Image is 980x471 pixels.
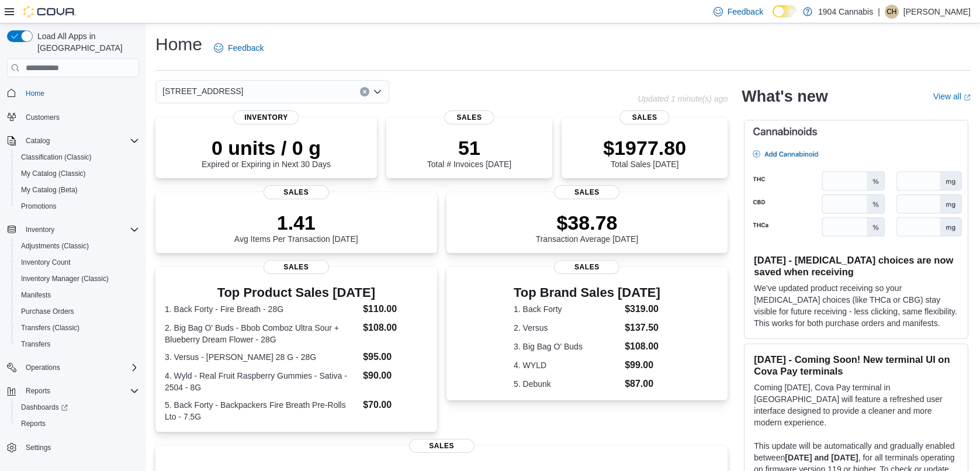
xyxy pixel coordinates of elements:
a: Classification (Classic) [16,150,96,164]
span: Promotions [16,199,139,213]
span: Inventory [26,225,54,234]
dt: 1. Back Forty [514,303,620,315]
span: Dark Mode [773,18,773,18]
span: Inventory Manager (Classic) [21,274,109,283]
a: Inventory Manager (Classic) [16,272,113,286]
span: Transfers (Classic) [21,323,79,333]
span: Promotions [21,202,57,211]
button: My Catalog (Beta) [12,182,144,198]
p: [PERSON_NAME] [903,5,971,19]
span: Settings [21,440,139,455]
h3: Top Brand Sales [DATE] [514,286,660,300]
button: My Catalog (Classic) [12,165,144,182]
span: Sales [554,260,619,274]
dt: 3. Big Bag O' Buds [514,341,620,352]
button: Settings [2,439,144,456]
dd: $319.00 [625,302,660,316]
span: Operations [21,361,139,375]
a: My Catalog (Classic) [16,167,91,181]
dt: 3. Versus - [PERSON_NAME] 28 G - 28G [165,351,358,363]
p: 0 units / 0 g [202,136,331,160]
a: Dashboards [16,400,72,414]
h1: Home [155,33,202,56]
span: Settings [26,443,51,452]
button: Home [2,84,144,101]
span: My Catalog (Beta) [16,183,139,197]
dd: $110.00 [363,302,427,316]
span: CH [886,5,896,19]
a: Feedback [209,36,268,60]
a: View allExternal link [933,92,971,101]
p: We've updated product receiving so your [MEDICAL_DATA] choices (like THCa or CBG) stay visible fo... [754,282,958,329]
button: Catalog [2,133,144,149]
dt: 2. Versus [514,322,620,334]
dd: $137.50 [625,321,660,335]
dd: $95.00 [363,350,427,364]
button: Clear input [360,87,369,96]
span: Manifests [21,290,51,300]
span: Inventory Manager (Classic) [16,272,139,286]
h3: Top Product Sales [DATE] [165,286,428,300]
span: Sales [264,185,329,199]
button: Catalog [21,134,54,148]
span: Dashboards [16,400,139,414]
a: Transfers [16,337,55,351]
a: My Catalog (Beta) [16,183,82,197]
div: Avg Items Per Transaction [DATE] [234,211,358,244]
button: Classification (Classic) [12,149,144,165]
span: Classification (Classic) [16,150,139,164]
dd: $70.00 [363,398,427,412]
span: Inventory [233,110,299,124]
a: Reports [16,417,50,431]
span: My Catalog (Classic) [16,167,139,181]
span: Reports [16,417,139,431]
span: Manifests [16,288,139,302]
span: My Catalog (Beta) [21,185,78,195]
dt: 5. Back Forty - Backpackers Fire Breath Pre-Rolls Lto - 7.5G [165,399,358,422]
dt: 2. Big Bag O' Buds - Bbob Comboz Ultra Sour + Blueberry Dream Flower - 28G [165,322,358,345]
button: Manifests [12,287,144,303]
button: Reports [2,383,144,399]
span: Reports [26,386,50,396]
div: Expired or Expiring in Next 30 Days [202,136,331,169]
dd: $108.00 [363,321,427,335]
button: Transfers (Classic) [12,320,144,336]
button: Promotions [12,198,144,214]
span: Customers [26,113,60,122]
span: Reports [21,384,139,398]
span: Feedback [228,42,264,54]
button: Operations [21,361,65,375]
dd: $87.00 [625,377,660,391]
span: Feedback [728,6,763,18]
button: Adjustments (Classic) [12,238,144,254]
dd: $108.00 [625,340,660,354]
span: Purchase Orders [16,304,139,318]
span: [STREET_ADDRESS] [162,84,243,98]
a: Transfers (Classic) [16,321,84,335]
p: 1.41 [234,211,358,234]
dt: 4. WYLD [514,359,620,371]
div: Transaction Average [DATE] [536,211,639,244]
span: Sales [409,439,475,453]
div: Total # Invoices [DATE] [427,136,511,169]
span: Sales [620,110,670,124]
input: Dark Mode [773,5,797,18]
span: Sales [444,110,494,124]
span: Home [26,89,44,98]
a: Inventory Count [16,255,75,269]
strong: [DATE] and [DATE] [785,453,858,462]
p: Coming [DATE], Cova Pay terminal in [GEOGRAPHIC_DATA] will feature a refreshed user interface des... [754,382,958,428]
span: Inventory Count [16,255,139,269]
button: Operations [2,359,144,376]
div: Courtnay Huculak [885,5,899,19]
a: Adjustments (Classic) [16,239,94,253]
a: Dashboards [12,399,144,415]
span: Catalog [26,136,50,146]
a: Settings [21,441,56,455]
span: Adjustments (Classic) [16,239,139,253]
span: Load All Apps in [GEOGRAPHIC_DATA] [33,30,139,54]
span: Home [21,85,139,100]
button: Inventory Manager (Classic) [12,271,144,287]
button: Inventory Count [12,254,144,271]
span: My Catalog (Classic) [21,169,86,178]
